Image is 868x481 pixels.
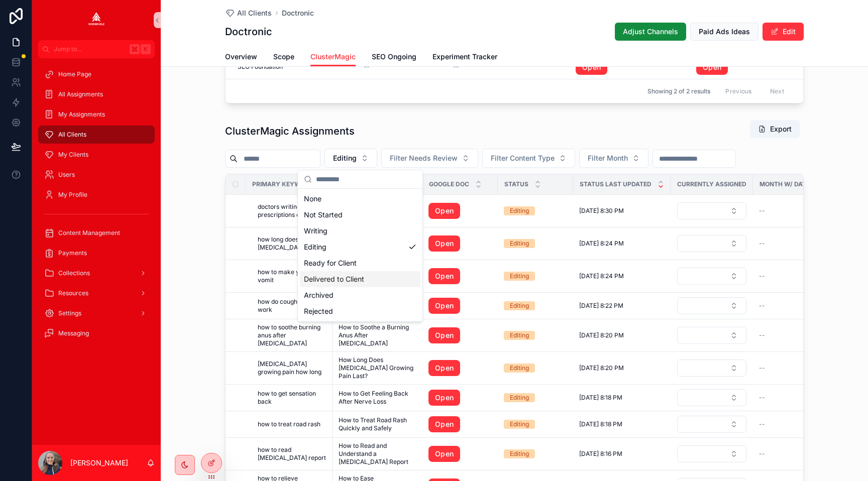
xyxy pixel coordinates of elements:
[759,180,814,188] span: Month w/ Dates
[677,202,746,219] button: Select Button
[300,287,420,303] div: Archived
[677,202,747,220] a: Select Button
[510,449,529,458] div: Editing
[58,70,91,78] span: Home Page
[38,40,155,58] button: Jump to...K
[759,450,827,458] a: --
[238,63,283,71] span: SEO Foundation
[576,59,607,75] a: Open
[677,359,746,377] button: Select Button
[273,52,294,62] span: Scope
[142,45,150,53] span: K
[339,416,416,432] a: How to Treat Road Rash Quickly and Safely
[300,223,420,239] div: Writing
[252,180,313,188] span: Primary Keyword
[54,45,126,53] span: Jump to...
[58,151,88,159] span: My Clients
[429,180,469,188] span: Google Doc
[390,153,458,163] span: Filter Needs Review
[759,364,827,372] a: --
[432,52,497,62] span: Experiment Tracker
[579,394,622,402] span: [DATE] 8:18 PM
[428,268,492,284] a: Open
[38,65,155,83] a: Home Page
[58,269,90,277] span: Collections
[432,48,497,68] a: Experiment Tracker
[677,297,747,315] a: Select Button
[258,298,327,314] span: how do cough drops work
[339,442,416,466] a: How to Read and Understand a [MEDICAL_DATA] Report
[696,59,790,75] a: Open
[428,360,460,376] a: Open
[428,446,460,462] a: Open
[273,48,294,68] a: Scope
[759,272,765,280] span: --
[324,149,377,168] button: Select Button
[282,8,314,18] a: Doctronic
[58,309,81,317] span: Settings
[428,390,492,406] a: Open
[504,239,567,248] a: Editing
[428,360,492,376] a: Open
[298,189,422,321] div: Suggestions
[225,124,355,138] h1: ClusterMagic Assignments
[58,249,87,257] span: Payments
[759,302,827,310] a: --
[38,324,155,342] a: Messaging
[38,126,155,144] a: All Clients
[364,63,441,71] a: --
[70,458,128,468] p: [PERSON_NAME]
[579,239,624,248] span: [DATE] 8:24 PM
[504,180,528,188] span: Status
[677,234,747,253] a: Select Button
[258,360,327,376] a: [MEDICAL_DATA] growing pain how long
[225,8,272,18] a: All Clients
[759,394,827,402] a: --
[339,390,416,406] span: How to Get Feeling Back After Nerve Loss
[38,304,155,322] a: Settings
[258,235,327,252] a: how long does [MEDICAL_DATA] last
[510,301,529,310] div: Editing
[88,12,104,28] img: App logo
[759,239,827,248] a: --
[677,445,746,462] button: Select Button
[58,110,105,118] span: My Assignments
[258,446,327,462] a: how to read [MEDICAL_DATA] report
[510,331,529,340] div: Editing
[339,356,416,380] a: How Long Does [MEDICAL_DATA] Growing Pain Last?
[504,301,567,310] a: Editing
[381,149,478,168] button: Select Button
[504,364,567,373] a: Editing
[333,153,357,163] span: Editing
[258,268,327,284] span: how to make yourself vomit
[759,272,827,280] a: --
[579,239,665,248] a: [DATE] 8:24 PM
[504,206,567,215] a: Editing
[310,52,356,62] span: ClusterMagic
[677,416,746,433] button: Select Button
[677,389,747,407] a: Select Button
[38,186,155,204] a: My Profile
[38,166,155,184] a: Users
[58,90,103,98] span: All Assignments
[759,420,827,428] a: --
[453,63,459,71] span: --
[677,180,746,188] span: Currently Assigned
[38,105,155,124] a: My Assignments
[364,63,370,71] span: --
[300,239,420,255] div: Editing
[510,393,529,402] div: Editing
[225,52,257,62] span: Overview
[510,206,529,215] div: Editing
[372,52,416,62] span: SEO Ongoing
[300,303,420,319] div: Rejected
[699,27,750,37] span: Paid Ads Ideas
[428,203,492,219] a: Open
[579,272,624,280] span: [DATE] 8:24 PM
[579,272,665,280] a: [DATE] 8:24 PM
[677,389,746,406] button: Select Button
